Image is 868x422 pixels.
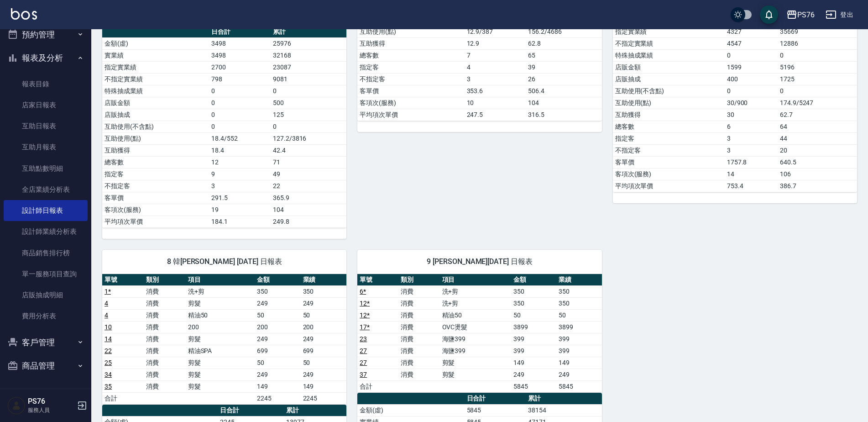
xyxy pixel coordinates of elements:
td: 350 [556,297,601,309]
td: 20 [778,144,857,156]
td: 249 [511,369,556,380]
td: 2245 [301,392,347,404]
td: 22 [271,180,346,192]
td: 12886 [778,37,857,49]
td: 客項次(服務) [102,204,209,216]
th: 日合計 [209,26,271,38]
td: 249 [301,369,347,380]
td: 65 [526,49,601,61]
td: 1725 [778,73,857,85]
td: 0 [725,49,778,61]
td: 249 [255,297,301,309]
td: 200 [301,321,347,333]
td: 18.4 [209,144,271,156]
th: 累計 [284,405,346,417]
td: 0 [778,85,857,97]
td: 249 [255,333,301,345]
p: 服務人員 [28,406,74,414]
td: 49 [271,168,346,180]
td: 消費 [398,321,439,333]
td: 32168 [271,49,346,61]
td: 消費 [144,357,185,369]
td: 149 [556,357,601,369]
a: 商品銷售排行榜 [4,243,88,264]
td: 店販抽成 [613,73,725,85]
td: 50 [301,309,347,321]
a: 店家日報表 [4,95,88,116]
td: 5845 [511,380,556,392]
td: 149 [301,380,347,392]
td: 249 [301,333,347,345]
a: 14 [105,335,112,343]
td: 總客數 [613,121,725,132]
td: 249 [255,369,301,380]
td: 消費 [144,345,185,357]
th: 金額 [511,274,556,286]
a: 22 [105,347,112,354]
th: 類別 [398,274,439,286]
td: 350 [556,285,601,297]
td: 62.8 [526,37,601,49]
td: 消費 [144,369,185,380]
td: 剪髮 [440,357,511,369]
td: 合計 [102,392,144,404]
th: 單號 [357,274,398,286]
td: 消費 [398,369,439,380]
td: 64 [778,121,857,132]
td: 精油50 [186,309,255,321]
td: 50 [511,309,556,321]
img: Person [7,396,26,415]
td: 剪髮 [186,297,255,309]
td: 客項次(服務) [613,168,725,180]
td: 30/900 [725,97,778,109]
td: 3498 [209,49,271,61]
td: 3 [465,73,526,85]
a: 10 [105,323,112,331]
td: 剪髮 [186,357,255,369]
td: 精油SPA [186,345,255,357]
a: 23 [360,335,367,343]
td: 消費 [398,357,439,369]
img: Logo [11,8,37,20]
td: 3899 [511,321,556,333]
td: 127.2/3816 [271,132,346,144]
th: 日合計 [465,393,526,405]
a: 34 [105,371,112,378]
td: 249 [556,369,601,380]
a: 4 [105,311,108,319]
td: 特殊抽成業績 [613,49,725,61]
td: 35669 [778,26,857,37]
td: 14 [725,168,778,180]
td: 365.9 [271,192,346,204]
td: 總客數 [357,49,464,61]
td: 699 [255,345,301,357]
td: 30 [725,109,778,121]
span: 8 韓[PERSON_NAME] [DATE] 日報表 [113,257,335,266]
td: 174.9/5247 [778,97,857,109]
td: 350 [301,285,347,297]
button: 商品管理 [4,354,88,378]
td: 消費 [144,333,185,345]
a: 35 [105,383,112,390]
th: 項目 [186,274,255,286]
td: 金額(虛) [357,404,464,416]
td: 海鹽399 [440,345,511,357]
a: 互助日報表 [4,116,88,137]
td: 指定實業績 [613,26,725,37]
td: 5845 [556,380,601,392]
td: 50 [556,309,601,321]
th: 累計 [526,393,601,405]
td: 104 [526,97,601,109]
td: 0 [209,85,271,97]
td: 消費 [144,285,185,297]
td: 6 [725,121,778,132]
td: 353.6 [465,85,526,97]
td: 金額(虛) [102,37,209,49]
td: 291.5 [209,192,271,204]
td: 精油50 [440,309,511,321]
td: 125 [271,109,346,121]
td: 指定實業績 [102,61,209,73]
td: 149 [255,380,301,392]
td: 26 [526,73,601,85]
div: PS76 [797,9,815,21]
